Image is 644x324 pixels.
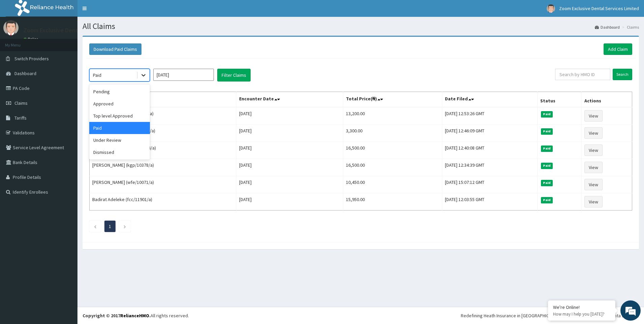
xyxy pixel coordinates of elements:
[442,159,537,176] td: [DATE] 12:34:39 GMT
[89,43,141,55] button: Download Paid Claims
[343,159,442,176] td: 16,500.00
[541,163,553,169] span: Paid
[90,159,236,176] td: [PERSON_NAME] (kgp/10378/a)
[584,179,603,190] a: View
[90,92,236,107] th: Name
[90,176,236,193] td: [PERSON_NAME] (wfe/10071/a)
[14,115,27,121] span: Tariffs
[236,193,343,210] td: [DATE]
[217,69,251,82] button: Filter Claims
[3,20,19,35] img: User Image
[3,184,128,207] textarea: Type your message and hit 'Enter'
[584,144,603,156] a: View
[442,142,537,159] td: [DATE] 12:40:08 GMT
[620,24,639,30] li: Claims
[83,313,151,319] strong: Copyright © 2017 .
[93,72,101,78] div: Paid
[559,5,639,11] span: Zoom Exclusive Dental Services Limited
[14,100,28,106] span: Claims
[613,69,632,80] input: Search
[83,22,639,31] h1: All Claims
[581,92,632,107] th: Actions
[553,304,610,310] div: We're Online!
[541,111,553,117] span: Paid
[14,70,36,76] span: Dashboard
[537,92,581,107] th: Status
[236,159,343,176] td: [DATE]
[604,43,632,55] a: Add Claim
[109,223,111,229] a: Page 1 is your current page
[123,223,126,229] a: Next page
[236,107,343,125] td: [DATE]
[236,176,343,193] td: [DATE]
[442,92,537,107] th: Date Filed
[90,142,236,159] td: Uzoma Ifeakandu (agd/10004/a)
[89,110,150,122] div: Top level Approved
[89,122,150,134] div: Paid
[343,142,442,159] td: 16,500.00
[461,312,639,319] div: Redefining Heath Insurance in [GEOGRAPHIC_DATA] using Telemedicine and Data Science!
[442,125,537,142] td: [DATE] 12:46:09 GMT
[89,146,150,158] div: Dismissed
[90,125,236,142] td: [PERSON_NAME] (mpp/10568/a)
[555,69,610,80] input: Search by HMO ID
[584,127,603,139] a: View
[442,193,537,210] td: [DATE] 12:03:55 GMT
[236,142,343,159] td: [DATE]
[343,107,442,125] td: 13,200.00
[89,98,150,110] div: Approved
[584,162,603,173] a: View
[553,311,610,317] p: How may I help you today?
[442,176,537,193] td: [DATE] 15:07:12 GMT
[595,24,620,30] a: Dashboard
[90,107,236,125] td: [PERSON_NAME] (bcc/10076/a)
[24,27,128,33] p: Zoom Exclusive Dental Services Limited
[442,107,537,125] td: [DATE] 12:53:26 GMT
[541,197,553,203] span: Paid
[77,307,644,324] footer: All rights reserved.
[14,56,49,62] span: Switch Providers
[236,92,343,107] th: Encounter Date
[236,125,343,142] td: [DATE]
[90,193,236,210] td: Badirat Adeleke (fcc/11901/a)
[541,128,553,134] span: Paid
[343,92,442,107] th: Total Price(₦)
[24,37,40,41] a: Online
[89,134,150,146] div: Under Review
[343,176,442,193] td: 10,450.00
[547,4,555,13] img: User Image
[12,34,27,51] img: d_794563401_company_1708531726252_794563401
[94,223,97,229] a: Previous page
[584,196,603,207] a: View
[89,86,150,98] div: Pending
[120,313,149,319] a: RelianceHMO
[541,180,553,186] span: Paid
[541,145,553,152] span: Paid
[39,85,93,153] span: We're online!
[110,3,127,20] div: Minimize live chat window
[584,110,603,122] a: View
[153,69,214,81] input: Select Month and Year
[343,125,442,142] td: 3,300.00
[343,193,442,210] td: 15,950.00
[35,38,113,46] div: Chat with us now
